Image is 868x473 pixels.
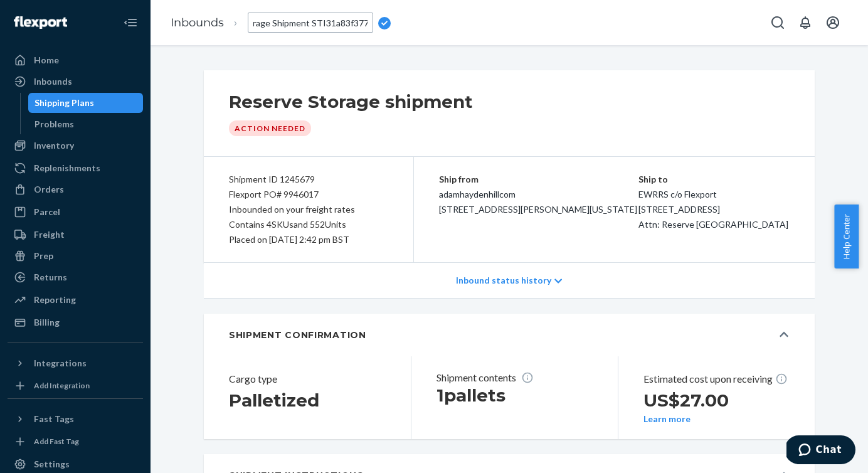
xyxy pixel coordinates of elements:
[793,10,818,35] button: Open notifications
[638,187,790,202] p: EWRRS c/o Flexport
[8,72,143,92] a: Inbounds
[34,380,90,391] div: Add Integration
[643,371,790,386] p: Estimated cost upon receiving
[643,389,790,412] h2: US$27.00
[229,217,388,232] div: Contains 4 SKUs and 552 Units
[161,3,401,43] ol: breadcrumbs
[437,371,583,384] p: Shipment contents
[34,458,70,470] div: Settings
[643,414,691,424] button: Learn more
[786,435,855,467] iframe: Opens a widget where you can chat to one of our agents
[34,118,74,130] div: Problems
[34,357,87,369] div: Integrations
[34,316,60,329] div: Billing
[638,204,788,230] span: [STREET_ADDRESS] Attn: Reserve [GEOGRAPHIC_DATA]
[820,10,845,35] button: Open account menu
[34,75,72,88] div: Inbounds
[638,172,790,187] p: Ship to
[229,232,388,247] div: Placed on [DATE] 2:42 pm BST
[8,353,143,373] button: Integrations
[229,120,311,136] div: Action Needed
[34,436,79,447] div: Add Fast Tag
[439,172,638,187] p: Ship from
[8,290,143,310] a: Reporting
[8,225,143,245] a: Freight
[229,187,388,202] div: Flexport PO# 9946017
[34,206,60,218] div: Parcel
[8,202,143,222] a: Parcel
[8,136,143,156] a: Inventory
[8,378,143,393] a: Add Integration
[34,139,74,152] div: Inventory
[34,413,74,425] div: Fast Tags
[34,162,100,174] div: Replenishments
[456,274,551,287] p: Inbound status history
[204,314,815,356] button: SHIPMENT CONFIRMATION
[229,329,366,341] h5: SHIPMENT CONFIRMATION
[34,183,64,196] div: Orders
[765,10,790,35] button: Open Search Box
[8,312,143,332] a: Billing
[437,384,583,407] h1: 1 pallets
[8,158,143,178] a: Replenishments
[8,50,143,70] a: Home
[34,271,67,284] div: Returns
[229,371,376,386] header: Cargo type
[229,172,388,187] div: Shipment ID 1245679
[118,10,143,35] button: Close Navigation
[34,228,65,241] div: Freight
[229,202,388,217] div: Inbounded on your freight rates
[34,97,94,109] div: Shipping Plans
[171,16,224,29] a: Inbounds
[8,409,143,429] button: Fast Tags
[834,205,859,268] button: Help Center
[8,246,143,266] a: Prep
[229,389,376,412] h2: Palletized
[28,93,144,113] a: Shipping Plans
[34,250,53,262] div: Prep
[439,189,637,215] span: adamhaydenhillcom [STREET_ADDRESS][PERSON_NAME][US_STATE]
[229,90,473,113] h2: Reserve Storage shipment
[34,294,76,306] div: Reporting
[28,114,144,134] a: Problems
[8,267,143,287] a: Returns
[8,434,143,449] a: Add Fast Tag
[14,16,67,29] img: Flexport logo
[8,179,143,199] a: Orders
[34,54,59,66] div: Home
